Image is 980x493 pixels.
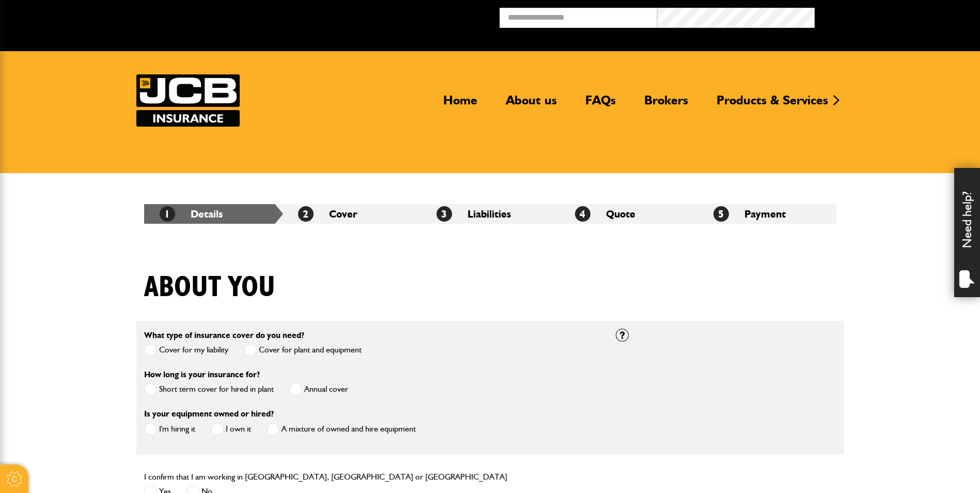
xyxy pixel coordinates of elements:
img: JCB Insurance Services logo [136,74,240,127]
label: What type of insurance cover do you need? [144,331,304,340]
li: Quote [559,204,698,224]
label: A mixture of owned and hire equipment [267,423,416,436]
label: Annual cover [289,383,348,396]
a: FAQs [578,93,624,116]
label: How long is your insurance for? [144,371,260,379]
label: Short term cover for hired in plant [144,383,274,396]
label: Cover for plant and equipment [244,344,362,357]
label: I'm hiring it [144,423,195,436]
span: 3 [437,206,452,222]
div: Need help? [954,168,980,297]
span: 5 [713,206,729,222]
span: 4 [575,206,590,222]
li: Liabilities [421,204,559,224]
span: 2 [298,206,314,222]
li: Cover [283,204,421,224]
label: Is your equipment owned or hired? [144,410,274,418]
label: Cover for my liability [144,344,228,357]
a: Brokers [636,93,696,116]
a: Products & Services [709,93,836,116]
h1: About you [144,270,275,305]
li: Payment [698,204,836,224]
label: I own it [211,423,251,436]
span: 1 [160,206,175,222]
button: Broker Login [815,8,972,24]
a: About us [498,93,565,116]
li: Details [144,204,283,224]
a: JCB Insurance Services [136,74,240,127]
label: I confirm that I am working in [GEOGRAPHIC_DATA], [GEOGRAPHIC_DATA] or [GEOGRAPHIC_DATA] [144,473,507,481]
a: Home [435,93,485,116]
